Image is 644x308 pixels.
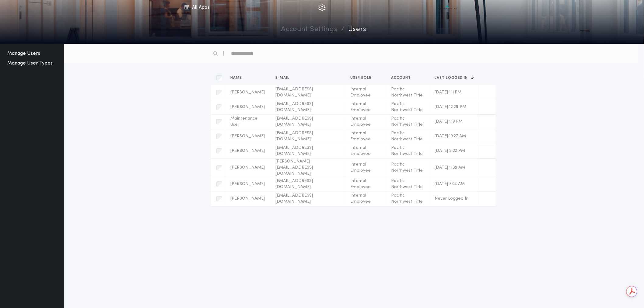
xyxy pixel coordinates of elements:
[230,104,266,110] span: [PERSON_NAME]
[230,89,266,96] span: [PERSON_NAME]
[276,159,341,177] span: [PERSON_NAME][EMAIL_ADDRESS][DOMAIN_NAME]
[230,133,266,139] span: [PERSON_NAME]
[350,162,381,174] span: Internal Employee
[391,86,425,99] span: Pacific Northwest Title
[391,130,425,142] span: Pacific Northwest Title
[350,130,381,142] span: Internal Employee
[436,4,458,10] img: vs-icon
[230,76,244,80] span: Name
[435,196,474,202] span: Never Logged In
[276,145,341,157] span: [EMAIL_ADDRESS][DOMAIN_NAME]
[5,49,43,58] button: Manage Users
[350,145,381,157] span: Internal Employee
[276,116,341,128] span: [EMAIL_ADDRESS][DOMAIN_NAME]
[276,193,341,205] span: [EMAIL_ADDRESS][DOMAIN_NAME]
[276,101,341,113] span: [EMAIL_ADDRESS][DOMAIN_NAME]
[391,76,413,80] span: Account
[276,76,292,80] span: E-mail
[5,58,55,68] button: Manage User Types
[230,116,266,128] span: Maintenance User
[435,104,474,110] span: [DATE] 12:29 PM
[391,101,425,113] span: Pacific Northwest Title
[230,165,266,171] span: [PERSON_NAME]
[435,165,474,171] span: [DATE] 11:38 AM
[435,119,474,125] span: [DATE] 1:19 PM
[391,193,425,205] span: Pacific Northwest Title
[350,76,374,80] span: User Role
[391,116,425,128] span: Pacific Northwest Title
[391,178,425,190] span: Pacific Northwest Title
[318,4,326,11] img: img
[435,76,471,80] span: Last Logged In
[350,86,381,99] span: Internal Employee
[435,133,474,139] span: [DATE] 10:27 AM
[230,196,266,202] span: [PERSON_NAME]
[350,116,381,128] span: Internal Employee
[276,130,341,142] span: [EMAIL_ADDRESS][DOMAIN_NAME]
[341,24,345,35] p: /
[276,178,341,190] span: [EMAIL_ADDRESS][DOMAIN_NAME]
[350,178,381,190] span: Internal Employee
[391,162,425,174] span: Pacific Northwest Title
[230,148,266,154] span: [PERSON_NAME]
[350,193,381,205] span: Internal Employee
[348,24,367,35] a: users
[435,148,474,154] span: [DATE] 2:22 PM
[281,24,338,35] a: Account Settings
[435,89,474,96] span: [DATE] 1:11 PM
[230,181,266,187] span: [PERSON_NAME]
[391,145,425,157] span: Pacific Northwest Title
[435,181,474,187] span: [DATE] 7:04 AM
[276,86,341,99] span: [EMAIL_ADDRESS][DOMAIN_NAME]
[350,101,381,113] span: Internal Employee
